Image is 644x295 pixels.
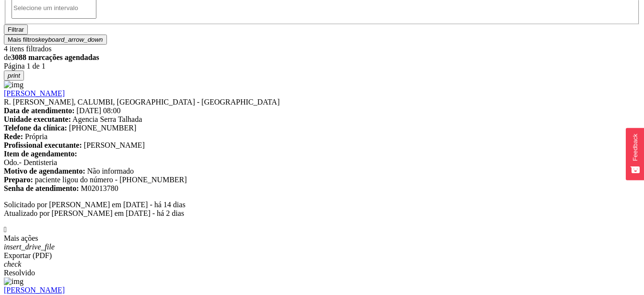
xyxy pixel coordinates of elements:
i:  [4,225,7,234]
button: Mais filtroskeyboard_arrow_down [4,35,107,45]
button: Filtrar [4,24,28,35]
div: Exportar (PDF) [4,251,640,260]
strong: 3088 marcações agendadas [11,53,99,61]
i: keyboard_arrow_down [38,36,103,43]
p: Solicitado por [PERSON_NAME] em [DATE] - há 14 dias Atualizado por [PERSON_NAME] em [DATE] - há 2... [4,201,640,218]
div: Feedback [632,133,639,161]
button: print [4,71,24,81]
span: paciente ligou do número - [PHONE_NUMBER] [35,176,187,184]
i: insert_drive_file [4,243,55,251]
b: Unidade executante: [4,115,71,123]
b: Senha de atendimento: [4,184,79,192]
span: Odo.- Dentisteria [4,158,57,166]
b: Preparo: [4,176,33,184]
div: 4 itens filtrados [4,45,640,53]
span: Não informado [87,167,134,175]
div: de [4,53,640,62]
b: Motivo de agendamento: [4,167,85,175]
b: Item de agendamento: [4,150,77,158]
a: [PERSON_NAME] [4,89,65,97]
span: [PERSON_NAME] [84,141,145,149]
img: img [4,277,23,286]
b: Profissional executante: [4,141,82,149]
i: print [8,72,20,79]
span: M02013780 [81,184,118,192]
i: check [4,260,21,268]
b: Telefone da clínica: [4,124,67,132]
a: [PERSON_NAME] [4,286,65,294]
b: Rede: [4,132,23,141]
div: Mais ações [4,234,640,243]
img: img [4,81,23,89]
span: Própria [25,132,47,141]
span: [PHONE_NUMBER] [69,124,136,132]
span: Agencia Serra Talhada [72,115,142,123]
div: Resolvido [4,269,640,277]
div: Página 1 de 1 [4,62,640,71]
b: Data de atendimento: [4,106,75,115]
div: R. [PERSON_NAME], CALUMBI, [GEOGRAPHIC_DATA] - [GEOGRAPHIC_DATA] [4,98,640,106]
span: [DATE] 08:00 [77,106,121,115]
